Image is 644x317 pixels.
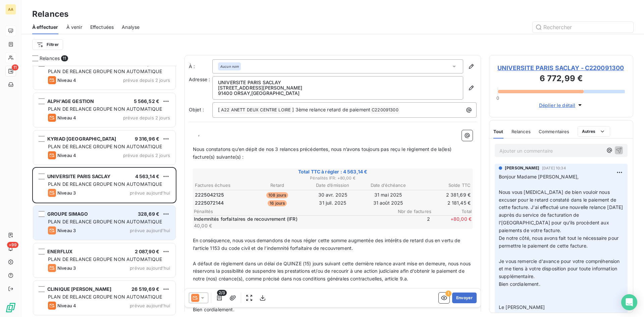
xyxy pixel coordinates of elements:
span: Relances [40,55,60,62]
span: 5 566,52 € [134,98,160,104]
span: KYRIAD [GEOGRAPHIC_DATA] [47,136,116,142]
span: GROUPE SIMAGO [47,211,88,217]
img: Logo LeanPay [5,302,16,313]
span: 2 [390,216,430,229]
h3: 6 772,99 € [497,72,625,86]
span: Bonjour Madame [PERSON_NAME], [499,174,579,179]
span: Niveau 3 [57,228,76,233]
span: C220091300 [371,106,399,114]
span: Niveau 3 [57,190,76,196]
span: Niveau 4 [57,303,76,308]
th: Solde TTC [416,182,471,189]
span: prévue depuis 2 jours [123,77,170,83]
td: 2 381,69 € [416,191,471,199]
span: ALPH'AGE GESTION [47,98,94,104]
td: 31 août 2025 [361,199,416,207]
h3: Relances [32,8,68,20]
span: 11 [61,55,68,61]
span: 2/3 [217,290,227,296]
span: Analyse [122,24,140,31]
th: Date d’échéance [361,182,416,189]
span: 2225072144 [195,200,224,206]
span: 9 316,96 € [135,136,160,142]
div: Open Intercom Messenger [621,294,637,310]
span: + 80,00 € [431,216,472,229]
button: Autres [578,126,610,137]
span: Pénalités IFR : + 80,00 € [194,175,472,181]
span: 11 [12,64,18,70]
span: PLAN DE RELANCE GROUPE NON AUTOMATIQUE [48,68,162,74]
span: PLAN DE RELANCE GROUPE NON AUTOMATIQUE [48,256,162,262]
span: Nous constatons qu’en dépit de nos 3 relances précédentes, nous n’avons toujours pas reçu le règl... [193,146,453,160]
td: 31 mai 2025 [361,191,416,199]
button: Déplier le détail [537,101,586,109]
span: , [198,131,200,137]
th: Date d’émission [305,182,360,189]
span: prévue aujourd’hui [130,303,170,308]
span: À venir [66,24,82,31]
span: prévue aujourd’hui [130,228,170,233]
span: [PERSON_NAME] [505,165,539,171]
span: À effectuer [32,24,58,31]
span: UNIVERSITE PARIS SACLAY - C220091300 [497,63,625,72]
span: 0 [496,95,499,101]
button: Filtrer [32,39,63,50]
span: UNIVERSITE PARIS SACLAY [47,173,110,179]
span: prévue depuis 2 jours [123,115,170,120]
span: prévue aujourd’hui [130,190,170,196]
span: Commentaires [539,129,570,134]
span: PLAN DE RELANCE GROUPE NON AUTOMATIQUE [48,181,162,187]
span: Niveau 3 [57,265,76,271]
span: Tout [493,129,503,134]
span: Déplier le détail [539,102,576,109]
span: En conséquence, nous vous demandons de nous régler cette somme augmentée des intérêts de retard d... [193,237,462,251]
span: Bien cordialement. [499,281,540,287]
span: Nbr de factures [391,209,431,214]
span: Niveau 4 [57,77,76,83]
div: grid [32,66,176,317]
span: CLINIQUE [PERSON_NAME] [47,286,111,292]
span: Total [431,209,472,214]
span: Je vous remercie d'avance pour votre compréhension et me tiens à votre disposition pour toute inf... [499,258,621,279]
span: Objet : [189,107,204,112]
span: 16 jours [268,200,287,206]
span: Bien cordialement. [193,307,234,312]
span: 328,69 € [138,211,159,217]
span: PLAN DE RELANCE GROUPE NON AUTOMATIQUE [48,106,162,112]
span: 2225042125 [195,192,224,198]
span: 2 087,90 € [135,249,160,254]
span: PLAN DE RELANCE GROUPE NON AUTOMATIQUE [48,144,162,149]
span: Effectuées [90,24,114,31]
span: +99 [7,242,18,248]
span: ENERFLUX [47,249,72,254]
span: [DATE] 10:34 [542,166,566,170]
span: Nous vous [MEDICAL_DATA] de bien vouloir nous excuser pour le retard constaté dans le paiement de... [499,189,625,233]
p: UNIVERSITE PARIS SACLAY [218,80,458,85]
span: 4 563,14 € [135,173,160,179]
button: Envoyer [452,293,477,303]
span: PLAN DE RELANCE GROUPE NON AUTOMATIQUE [48,294,162,300]
em: Aucun nom [220,64,239,69]
th: Factures échues [195,182,249,189]
span: Adresse : [189,76,210,82]
span: Niveau 4 [57,115,76,120]
p: 91400 ORSAY , [GEOGRAPHIC_DATA] [218,91,458,96]
span: prévue aujourd’hui [130,265,170,271]
span: 108 jours [266,192,288,198]
p: 40,00 € [194,222,388,229]
span: A22 ANETT DEUX CENTRE LOIRE [220,106,292,114]
td: 30 avr. 2025 [305,191,360,199]
span: De notre côté, nous avons fait tout le nécessaire pour permettre le paiement de cette facture. [499,235,620,249]
span: Relances [512,129,531,134]
span: 26 519,69 € [131,286,159,292]
p: Indemnités forfaitaires de recouvrement (IFR) [194,216,388,222]
span: Niveau 4 [57,153,76,158]
div: AA [5,4,16,15]
th: Retard [250,182,305,189]
label: À : [189,63,212,70]
input: Rechercher [533,22,633,33]
td: 2 181,45 € [416,199,471,207]
span: Total TTC à régler : 4 563,14 € [194,168,472,175]
span: ] 3ème relance retard de paiement [292,107,370,112]
span: A défaut de règlement dans un délai de QUINZE (15) jours suivant cette dernière relance avant mis... [193,261,472,282]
